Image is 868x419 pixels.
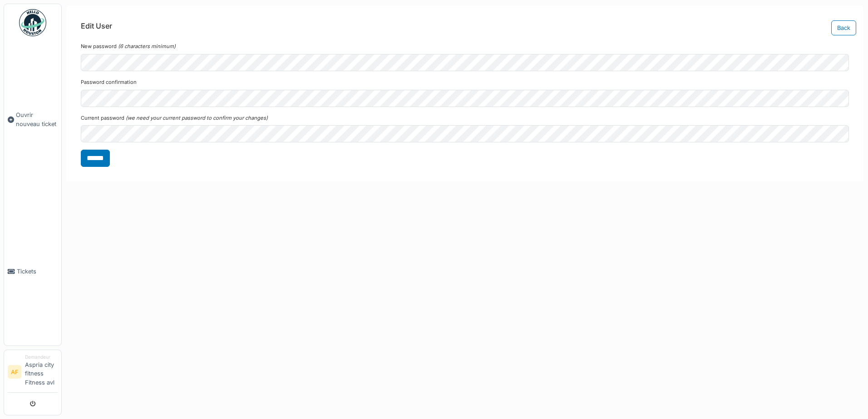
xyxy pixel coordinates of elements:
span: Ouvrir nouveau ticket [16,111,58,128]
span: Tickets [17,267,58,276]
a: AF DemandeurAspria city fitness Fitness avl [8,354,58,393]
label: Password confirmation [81,78,137,86]
em: (6 characters minimum) [118,43,176,49]
h6: Edit User [81,22,112,30]
li: AF [8,365,21,379]
li: Aspria city fitness Fitness avl [25,354,58,390]
img: Badge_color-CXgf-gQk.svg [19,9,46,36]
i: (we need your current password to confirm your changes) [126,115,268,121]
a: Ouvrir nouveau ticket [4,41,61,198]
label: Current password [81,114,124,122]
div: Demandeur [25,354,58,361]
a: Tickets [4,198,61,346]
label: New password [81,43,117,50]
a: Back [831,20,856,35]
